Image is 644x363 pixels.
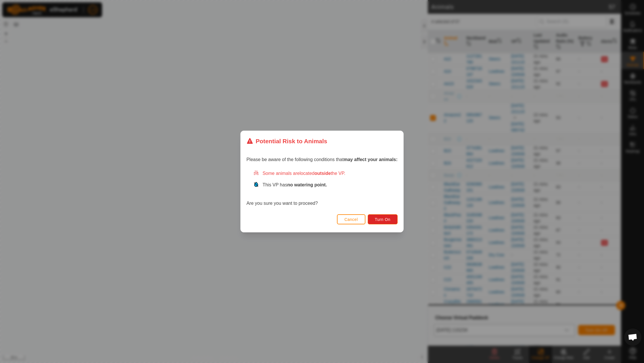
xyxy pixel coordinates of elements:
[246,170,398,207] div: Are you sure you want to proceed?
[246,137,327,146] div: Potential Risk to Animals
[624,328,641,346] a: Open chat
[344,217,358,222] span: Cancel
[344,157,398,162] strong: may affect your animals:
[337,214,365,224] button: Cancel
[246,157,398,162] span: Please be aware of the following conditions that
[287,182,327,187] strong: no watering point.
[375,217,390,222] span: Turn On
[300,171,345,176] span: located the VP.
[262,182,327,187] span: This VP has
[253,170,398,177] div: Some animals are
[315,171,331,176] strong: outside
[368,214,398,224] button: Turn On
